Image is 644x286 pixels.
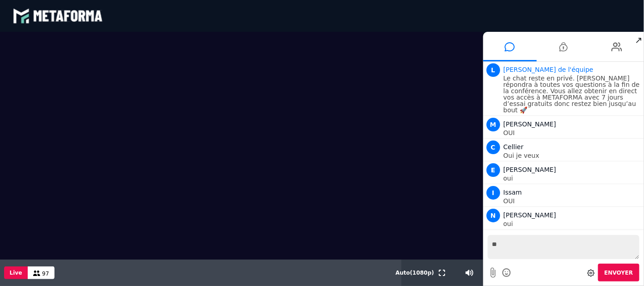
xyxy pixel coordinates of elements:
span: M [486,118,500,131]
span: [PERSON_NAME] [504,211,556,219]
button: Envoyer [598,264,639,281]
span: [PERSON_NAME] [504,120,556,128]
button: Auto(1080p) [394,260,436,286]
p: oui [504,221,642,227]
span: Cellier [504,143,524,151]
p: Le chat reste en privé. [PERSON_NAME] répondra à toutes vos questions à la fin de la conférence. ... [504,75,642,113]
span: [PERSON_NAME] [504,166,556,173]
span: Envoyer [604,270,633,276]
p: OUI [504,198,642,204]
span: 97 [42,271,49,277]
span: C [486,140,500,154]
p: OUI [504,130,642,136]
span: Auto ( 1080 p) [396,270,434,276]
span: L [486,63,500,77]
p: oui [504,175,642,181]
p: Oui je veux [504,152,642,159]
span: ↗ [634,32,644,48]
span: Animateur [504,66,594,73]
button: Live [4,266,28,279]
span: E [486,163,500,177]
span: N [486,209,500,222]
span: Issam [504,189,522,196]
span: I [486,186,500,200]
